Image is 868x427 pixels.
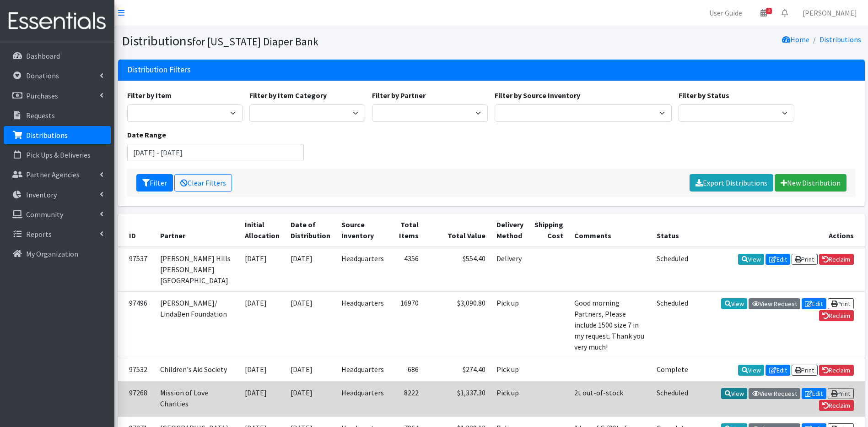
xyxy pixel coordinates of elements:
[336,213,389,247] th: Source Inventory
[4,165,111,184] a: Partner Agencies
[127,144,304,161] input: January 1, 2011 - December 31, 2011
[424,358,491,381] td: $274.40
[491,358,529,381] td: Pick up
[819,310,854,321] a: Reclaim
[239,381,285,416] td: [DATE]
[26,249,78,258] p: My Organization
[792,254,818,265] a: Print
[4,225,111,243] a: Reports
[155,247,239,292] td: [PERSON_NAME] Hills [PERSON_NAME][GEOGRAPHIC_DATA]
[155,358,239,381] td: Children's Aid Society
[491,291,529,358] td: Pick up
[4,146,111,164] a: Pick Ups & Deliveries
[118,358,155,381] td: 97532
[118,291,155,358] td: 97496
[749,388,800,399] a: View Request
[738,254,764,265] a: View
[127,129,166,140] label: Date Range
[285,247,336,292] td: [DATE]
[495,90,580,101] label: Filter by Source Inventory
[336,291,389,358] td: Headquarters
[26,111,55,120] p: Requests
[651,291,694,358] td: Scheduled
[569,213,651,247] th: Comments
[802,388,826,399] a: Edit
[26,51,60,60] p: Dashboard
[239,291,285,358] td: [DATE]
[424,381,491,416] td: $1,337.30
[26,150,91,159] p: Pick Ups & Deliveries
[155,291,239,358] td: [PERSON_NAME]/ LindaBen Foundation
[690,174,773,192] a: Export Distributions
[26,210,63,219] p: Community
[819,254,854,265] a: Reclaim
[389,247,424,292] td: 4356
[721,298,747,309] a: View
[702,4,749,22] a: User Guide
[26,91,58,100] p: Purchases
[775,174,846,192] a: New Distribution
[753,4,774,22] a: 3
[4,47,111,65] a: Dashboard
[738,365,764,376] a: View
[679,90,729,101] label: Filter by Status
[389,381,424,416] td: 8222
[389,358,424,381] td: 686
[155,213,239,247] th: Partner
[569,291,651,358] td: Good morning Partners, Please include 1500 size 7 in my request. Thank you very much!
[651,247,694,292] td: Scheduled
[819,400,854,411] a: Reclaim
[336,381,389,416] td: Headquarters
[239,247,285,292] td: [DATE]
[491,381,529,416] td: Pick up
[192,35,318,48] small: for [US_STATE] Diaper Bank
[285,381,336,416] td: [DATE]
[249,90,327,101] label: Filter by Item Category
[26,190,57,199] p: Inventory
[651,213,694,247] th: Status
[372,90,426,101] label: Filter by Partner
[155,381,239,416] td: Mission of Love Charities
[122,33,488,49] h1: Distributions
[285,291,336,358] td: [DATE]
[118,381,155,416] td: 97268
[4,87,111,105] a: Purchases
[336,247,389,292] td: Headquarters
[4,66,111,85] a: Donations
[26,230,52,239] p: Reports
[285,358,336,381] td: [DATE]
[828,298,854,309] a: Print
[766,8,772,14] span: 3
[782,35,809,44] a: Home
[802,298,826,309] a: Edit
[389,213,424,247] th: Total Items
[4,186,111,204] a: Inventory
[4,245,111,263] a: My Organization
[766,365,790,376] a: Edit
[424,213,491,247] th: Total Value
[4,106,111,125] a: Requests
[766,254,790,265] a: Edit
[529,213,569,247] th: Shipping Cost
[118,247,155,292] td: 97537
[136,174,173,192] button: Filter
[721,388,747,399] a: View
[118,213,155,247] th: ID
[819,365,854,376] a: Reclaim
[4,126,111,144] a: Distributions
[569,381,651,416] td: 2t out-of-stock
[26,131,68,140] p: Distributions
[26,71,59,80] p: Donations
[749,298,800,309] a: View Request
[4,205,111,224] a: Community
[491,247,529,292] td: Delivery
[336,358,389,381] td: Headquarters
[819,35,861,44] a: Distributions
[174,174,232,192] a: Clear Filters
[694,213,865,247] th: Actions
[651,381,694,416] td: Scheduled
[828,388,854,399] a: Print
[26,170,80,179] p: Partner Agencies
[389,291,424,358] td: 16970
[424,291,491,358] td: $3,090.80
